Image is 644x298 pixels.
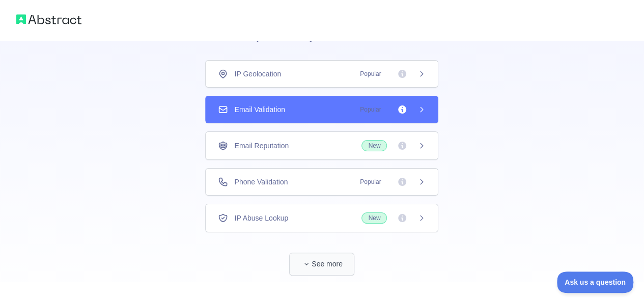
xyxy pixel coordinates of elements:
[234,141,289,151] span: Email Reputation
[557,272,634,293] iframe: Toggle Customer Support
[16,12,81,26] img: Abstract logo
[361,140,387,151] span: New
[354,177,387,187] span: Popular
[234,69,281,79] span: IP Geolocation
[354,104,387,115] span: Popular
[361,212,387,224] span: New
[234,213,288,223] span: IP Abuse Lookup
[234,104,285,115] span: Email Validation
[289,253,354,276] button: See more
[234,177,288,187] span: Phone Validation
[354,69,387,79] span: Popular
